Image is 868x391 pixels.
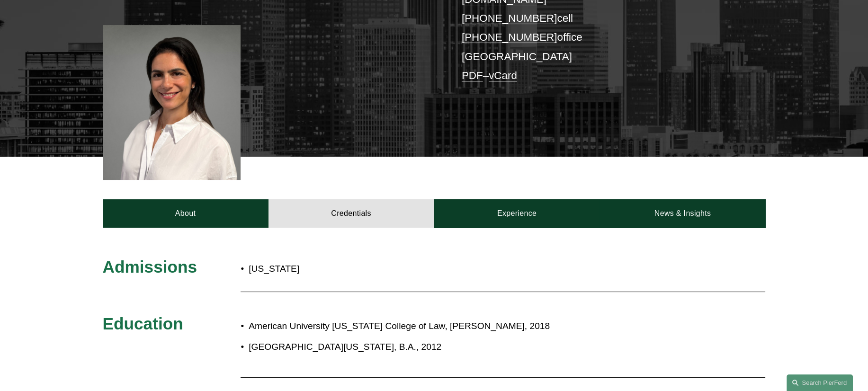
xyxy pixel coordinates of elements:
[489,70,517,81] a: vCard
[434,199,600,228] a: Experience
[462,70,483,81] a: PDF
[787,374,853,391] a: Search this site
[103,199,268,228] a: About
[249,261,489,277] p: [US_STATE]
[249,339,682,355] p: [GEOGRAPHIC_DATA][US_STATE], B.A., 2012
[268,199,434,228] a: Credentials
[462,31,557,43] a: [PHONE_NUMBER]
[249,318,682,335] p: American University [US_STATE] College of Law, [PERSON_NAME], 2018
[103,314,183,333] span: Education
[103,258,197,276] span: Admissions
[600,199,765,228] a: News & Insights
[462,12,557,24] a: [PHONE_NUMBER]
